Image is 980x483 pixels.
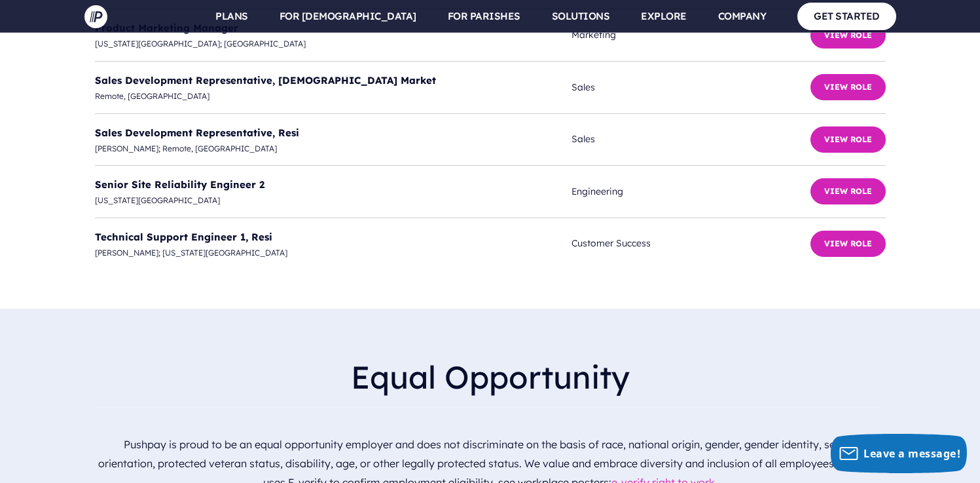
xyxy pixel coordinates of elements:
[810,178,886,204] button: View Role
[95,89,572,104] span: Remote, [GEOGRAPHIC_DATA]
[95,74,436,87] a: Sales Development Representative, [DEMOGRAPHIC_DATA] Market
[572,27,810,43] span: Marketing
[95,126,299,139] a: Sales Development Representative, Resi
[572,131,810,147] span: Sales
[95,246,572,260] span: [PERSON_NAME]; [US_STATE][GEOGRAPHIC_DATA]
[863,446,960,461] span: Leave a message!
[95,193,572,208] span: [US_STATE][GEOGRAPHIC_DATA]
[572,79,810,96] span: Sales
[95,231,272,243] a: Technical Support Engineer 1, Resi
[95,142,572,156] span: [PERSON_NAME]; Remote, [GEOGRAPHIC_DATA]
[797,3,896,29] a: GET STARTED
[810,74,886,100] button: View Role
[810,22,886,48] button: View Role
[95,37,572,51] span: [US_STATE][GEOGRAPHIC_DATA]; [GEOGRAPHIC_DATA]
[95,348,886,406] h2: Equal Opportunity
[572,184,810,200] span: Engineering
[831,434,967,473] button: Leave a message!
[95,178,264,191] a: Senior Site Reliability Engineer 2
[572,235,810,252] span: Customer Success
[810,126,886,153] button: View Role
[810,231,886,257] button: View Role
